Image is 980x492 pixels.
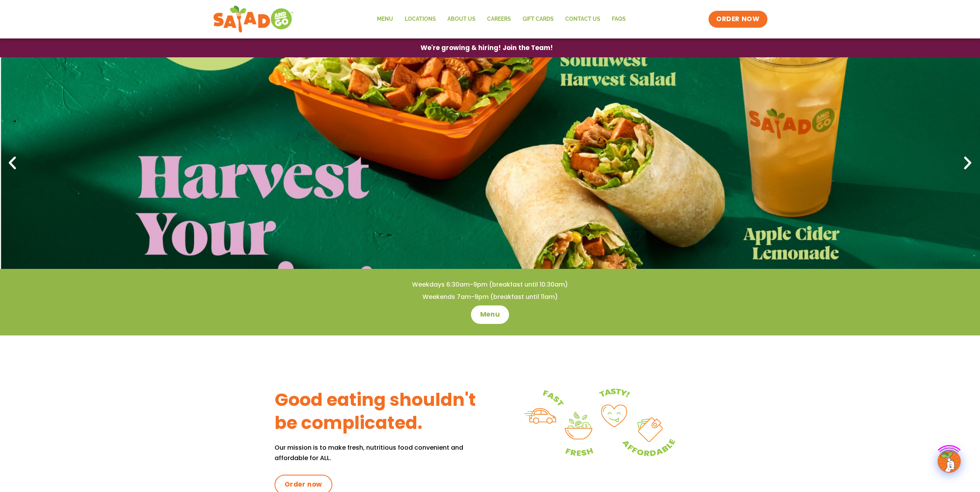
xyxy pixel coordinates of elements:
[409,39,565,57] a: We're growing & hiring! Join the Team!
[442,10,481,28] a: About Us
[213,4,294,35] img: new-SAG-logo-768×292
[560,10,606,28] a: Contact Us
[517,10,560,28] a: GIFT CARDS
[275,389,490,435] h3: Good eating shouldn't be complicated.
[709,11,767,28] a: ORDER NOW
[606,10,632,28] a: FAQs
[371,10,632,28] nav: Menu
[275,442,490,463] p: Our mission is to make fresh, nutritious food convenient and affordable for ALL.
[15,280,965,289] h4: Weekdays 6:30am-9pm (breakfast until 10:30am)
[481,10,517,28] a: Careers
[716,15,759,24] span: ORDER NOW
[420,45,553,51] span: We're growing & hiring! Join the Team!
[471,305,509,324] a: Menu
[15,293,965,301] h4: Weekends 7am-9pm (breakfast until 11am)
[371,10,399,28] a: Menu
[399,10,442,28] a: Locations
[480,310,500,319] span: Menu
[285,480,322,489] span: Order now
